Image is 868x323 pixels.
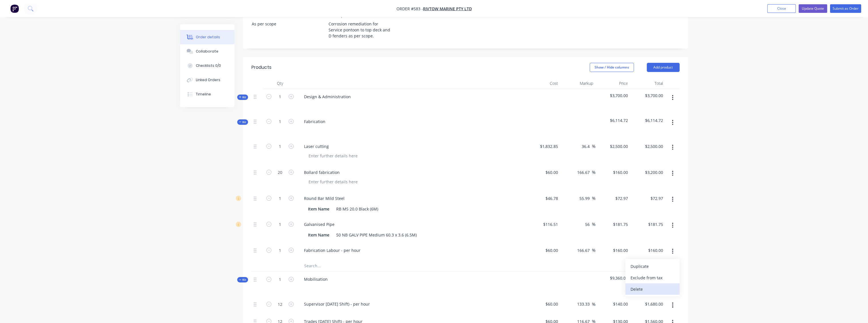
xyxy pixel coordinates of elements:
[630,78,665,89] div: Total
[767,4,796,13] button: Close
[299,117,330,126] div: Fabrication
[180,59,234,73] button: Checklists 0/0
[10,4,19,13] img: Factory
[299,142,333,151] div: Laser cutting
[304,260,418,271] input: Search...
[396,6,423,11] span: Order #583 -
[592,143,595,150] span: %
[334,205,380,213] div: RB MS 20.0 Black (6M)
[180,30,234,44] button: Order details
[299,194,349,202] div: Round Bar Mild Steel
[592,247,595,254] span: %
[251,64,271,71] div: Products
[631,262,674,270] div: Duplicate
[590,63,634,72] button: Show / Hide columns
[598,93,628,99] span: $3,700.00
[647,63,680,72] button: Add product
[196,49,218,54] div: Collaborate
[631,285,674,293] div: Delete
[299,168,344,176] div: Bollard fabrication
[334,231,419,239] div: 50 NB GALV PIPE Medium 60.3 x 3.6 (6.5M)
[592,195,595,202] span: %
[180,44,234,59] button: Collaborate
[237,119,248,125] div: Kit
[633,117,663,123] span: $6,114.72
[598,275,628,281] span: $9,360.00
[595,78,631,89] div: Price
[625,260,680,272] button: Duplicate
[299,275,332,283] div: Mobilisation
[299,220,339,228] div: Galvanised Pipe
[239,95,246,99] span: Kit
[247,20,319,28] div: As per scope
[525,78,561,89] div: Cost
[299,246,365,254] div: Fabrication Labour - per hour
[299,300,374,308] div: Supervisor [DATE] Shift) - per hour
[306,231,332,239] div: Item Name
[196,77,220,83] div: Linked Orders
[263,78,297,89] div: Qty
[598,117,628,123] span: $6,114.72
[423,6,472,11] a: RIVTOW MARINE PTY LTD
[306,205,332,213] div: Item Name
[592,221,595,228] span: %
[180,73,234,87] button: Linked Orders
[631,274,674,282] div: Exclude from tax
[324,20,395,40] div: Corrosion remediation for Service pontoon to top deck and D fenders as per scope.
[625,283,680,295] button: Delete
[237,95,248,100] div: Kit
[592,301,595,308] span: %
[180,87,234,101] button: Timeline
[239,120,246,124] span: Kit
[633,93,663,99] span: $3,700.00
[299,93,355,101] div: Design & Administration
[625,272,680,283] button: Exclude from tax
[239,278,246,282] span: Kit
[560,78,595,89] div: Markup
[196,63,221,68] div: Checklists 0/0
[196,92,211,97] div: Timeline
[592,169,595,176] span: %
[196,35,220,40] div: Order details
[237,277,248,282] div: Kit
[830,4,861,13] button: Submit as Order
[799,4,827,13] button: Update Quote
